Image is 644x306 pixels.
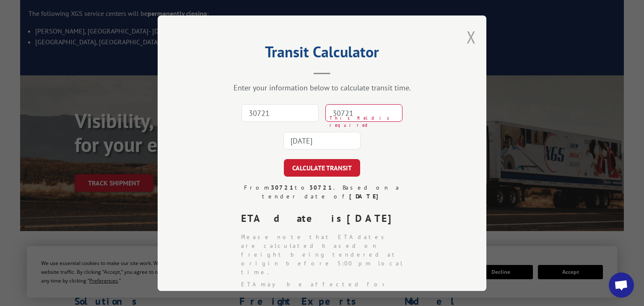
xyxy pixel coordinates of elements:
span: This field is required [330,115,402,129]
input: Origin Zip [241,104,319,122]
strong: 30721 [271,184,295,191]
li: Please note that ETA dates are calculated based on freight being tendered at origin before 5:00 p... [241,233,410,277]
button: Close modal [467,26,476,48]
div: From to . Based on a tender date of [234,183,410,201]
button: CALCULATE TRANSIT [284,159,360,177]
strong: [DATE] [347,212,399,225]
a: Open chat [609,273,634,298]
strong: 30721 [309,184,333,191]
strong: [DATE] [349,193,382,200]
div: ETA date is [241,211,410,226]
input: Tender Date [283,132,361,149]
input: Dest. Zip [325,104,402,122]
h2: Transit Calculator [200,46,444,62]
div: Enter your information below to calculate transit time. [200,83,444,93]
